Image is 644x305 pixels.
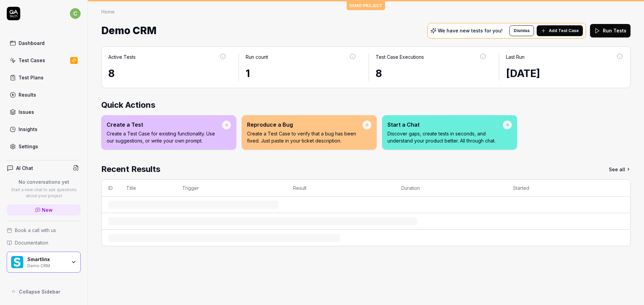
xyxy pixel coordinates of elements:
h4: AI Chat [16,164,33,172]
div: Test Case Executions [376,53,424,60]
th: Duration [395,180,507,197]
div: Insights [19,126,37,133]
img: Smartlinx Logo [11,256,23,268]
a: Test Cases [7,54,81,67]
span: Book a call with us [15,227,56,234]
div: Test Plans [19,74,44,81]
div: Results [19,91,36,98]
div: Dashboard [19,40,45,47]
div: Create a Test [107,121,222,129]
span: c [70,8,81,19]
th: ID [102,180,119,197]
span: Collapse Sidebar [19,288,60,295]
th: Result [286,180,395,197]
div: 8 [108,66,226,81]
div: Home [101,8,115,15]
div: 1 [246,66,357,81]
a: Test Plans [7,71,81,84]
a: New [7,204,81,215]
button: Add Test Case [537,25,583,36]
a: Insights [7,123,81,136]
time: [DATE] [506,67,540,79]
div: Reproduce a Bug [247,121,363,129]
span: New [42,206,53,213]
h2: Quick Actions [101,99,630,111]
p: Create a Test Case to verify that a bug has been fixed. Just paste in your ticket description. [247,130,363,144]
a: See all [609,163,630,175]
a: Dashboard [7,36,81,50]
p: No conversations yet [7,178,81,185]
div: Test Cases [19,57,45,64]
span: Documentation [15,239,48,246]
a: Results [7,88,81,101]
div: 8 [376,66,487,81]
th: Title [119,180,176,197]
div: Last Run [506,53,525,60]
a: Book a call with us [7,227,81,234]
div: Issues [19,108,34,116]
th: Trigger [176,180,286,197]
a: Documentation [7,239,81,246]
h2: Recent Results [101,163,160,175]
div: Run count [246,53,268,60]
div: Active Tests [108,53,136,60]
button: Dismiss [509,25,534,36]
th: Started [506,180,617,197]
p: Start a new chat to ask questions about your project [7,187,81,199]
button: Smartlinx LogoSmartlinxDemo CRM [7,252,81,273]
span: Add Test Case [549,28,579,34]
p: Create a Test Case for existing functionality. Use our suggestions, or write your own prompt. [107,130,222,144]
span: Demo CRM [101,22,157,40]
button: c [70,7,81,20]
button: Run Tests [590,24,630,37]
p: We have new tests for you! [438,28,503,33]
p: Discover gaps, create tests in seconds, and understand your product better. All through chat. [387,130,503,144]
div: Smartlinx [27,256,66,262]
button: Collapse Sidebar [7,285,81,298]
a: Issues [7,105,81,119]
div: Demo CRM [27,262,66,268]
div: Start a Chat [387,121,503,129]
a: Settings [7,140,81,153]
div: Settings [19,143,38,150]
